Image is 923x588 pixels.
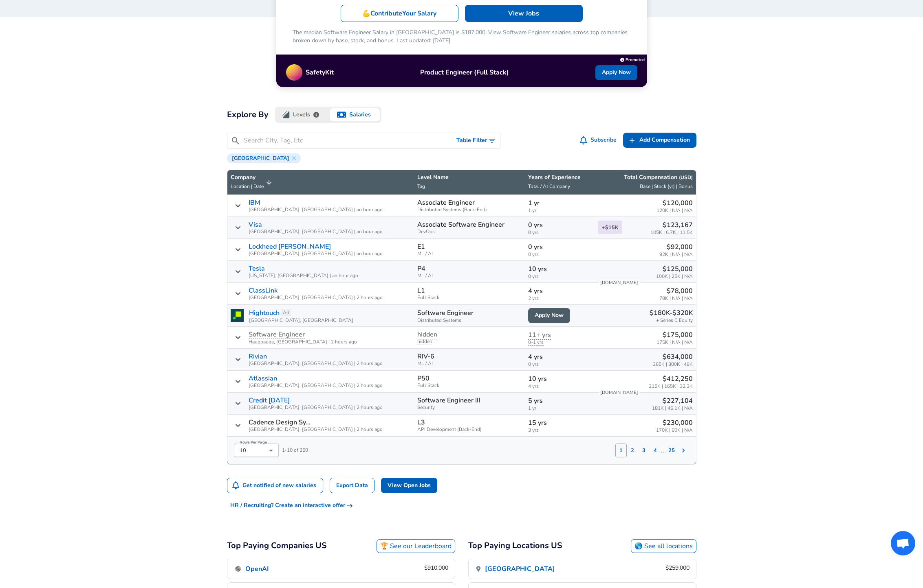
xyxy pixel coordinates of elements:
p: $634,000 [653,352,693,362]
button: salaries [328,107,381,123]
a: Promoted [620,55,645,63]
p: 💪 Contribute [362,9,436,18]
button: 1 [615,444,627,457]
span: API Development (Back-End) [417,427,521,432]
p: Associate Software Engineer [417,221,504,228]
div: 1 - 10 of 250 [227,437,308,457]
a: Hightouch [249,308,280,318]
span: Distributed Systems [417,318,521,323]
p: $78,000 [659,286,693,296]
p: $125,000 [656,264,693,274]
span: ML / AI [417,251,521,256]
p: [GEOGRAPHIC_DATA] [485,564,555,574]
span: [GEOGRAPHIC_DATA], [GEOGRAPHIC_DATA] | an hour ago [249,207,383,212]
a: Apply Now [528,308,570,323]
p: $92,000 [659,242,693,252]
span: 175K | N/A | N/A [656,340,693,345]
p: OpenAI [245,564,269,574]
span: Your Salary [402,9,436,18]
p: $120,000 [656,198,693,208]
button: 3 [638,444,650,457]
span: Tag [417,183,425,190]
a: [GEOGRAPHIC_DATA]$259,000 [469,559,696,579]
p: 4 yrs [528,286,591,296]
h2: Top Paying Companies US [227,539,327,553]
div: $910,000 [424,564,448,574]
span: company info for this data point is hidden until there are more submissions. Submit your salary a... [249,331,305,339]
span: 120K | N/A | N/A [656,208,693,213]
a: Lockheed [PERSON_NAME] [249,243,331,250]
span: 1 yr [528,406,591,411]
span: years at company for this data point is hidden until there are more submissions. Submit your sala... [528,330,551,340]
button: Get notified of new salaries [227,478,323,493]
span: Full Stack [417,383,521,388]
a: View Jobs [465,5,583,22]
span: Add Compensation [639,135,690,145]
span: [GEOGRAPHIC_DATA], [GEOGRAPHIC_DATA] | 2 hours ago [249,383,383,388]
span: [GEOGRAPHIC_DATA], [GEOGRAPHIC_DATA] | an hour ago [249,229,383,234]
button: (USD) [679,174,693,181]
a: Credit [DATE] [249,397,290,404]
div: [GEOGRAPHIC_DATA] [227,153,301,163]
span: 0 yrs [528,230,591,235]
a: Ad [281,309,291,317]
img: OpenAI Icon [234,565,242,573]
a: 🌎 See all locations [631,539,696,553]
a: ClassLink [249,287,278,294]
p: L3 [417,419,425,426]
p: 0 yrs [528,220,591,230]
span: [GEOGRAPHIC_DATA], [GEOGRAPHIC_DATA] | 2 hours ago [249,427,383,432]
p: View Jobs [508,9,539,18]
span: 215K | 165K | 32.3K [649,384,693,389]
span: [GEOGRAPHIC_DATA], [GEOGRAPHIC_DATA] | 2 hours ago [249,405,383,410]
button: 2 [627,444,638,457]
p: The median Software Engineer Salary in [GEOGRAPHIC_DATA] is $187,000. View Software Engineer sala... [293,28,631,45]
span: [GEOGRAPHIC_DATA], [GEOGRAPHIC_DATA] | an hour ago [249,251,383,256]
span: HR / Recruiting? Create an interactive offer [230,501,352,511]
span: 4 yrs [528,384,591,389]
div: Open chat [891,531,915,555]
span: 105K | 6.7K | 11.5K [650,230,693,235]
span: years of experience for this data point is hidden until there are more submissions. Submit your s... [528,339,544,346]
p: 0 yrs [528,242,591,252]
span: [US_STATE], [GEOGRAPHIC_DATA] | an hour ago [249,273,358,278]
span: focus tag for this data point is hidden until there are more submissions. Submit your salary anon... [417,338,432,345]
h2: Top Paying Locations US [468,539,562,553]
span: Total / At Company [528,183,570,190]
span: 0 yrs [528,274,591,279]
span: Total Compensation (USD) Base | Stock (yr) | Bonus [598,173,693,191]
p: 10 yrs [528,374,591,384]
span: 170K | 60K | N/A [656,428,693,433]
span: 0 yrs [528,252,591,257]
a: Visa [249,221,262,228]
a: Rivian [249,353,267,360]
p: 15 yrs [528,418,591,428]
span: 285K | 300K | 49K [653,362,693,367]
span: + $15K [598,221,622,234]
span: 92K | N/A | N/A [659,252,693,257]
p: Associate Engineer [417,199,475,206]
label: Rows Per Page [240,440,267,445]
p: L1 [417,287,425,294]
a: Add Compensation [623,133,696,148]
p: P50 [417,375,430,382]
button: 25 [666,444,677,457]
span: 181K | 46.1K | N/A [652,406,693,411]
p: $230,000 [656,418,693,428]
p: 10 yrs [528,264,591,274]
a: 💪ContributeYour Salary [341,5,458,22]
button: HR / Recruiting? Create an interactive offer [227,498,356,513]
p: ... [661,446,666,455]
span: + Series C Equity [656,318,693,323]
span: CompanyLocation | Date [231,173,274,191]
span: 3 yrs [528,428,591,433]
span: ML / AI [417,361,521,366]
p: Level Name [417,173,521,181]
a: IBM [249,199,260,206]
p: 5 yrs [528,396,591,406]
p: $180K-$320K [650,308,693,318]
span: Location | Date [231,183,264,190]
p: Cadence Design Sy... [249,419,311,426]
p: Company [231,173,264,181]
span: [GEOGRAPHIC_DATA], [GEOGRAPHIC_DATA] [249,318,353,323]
